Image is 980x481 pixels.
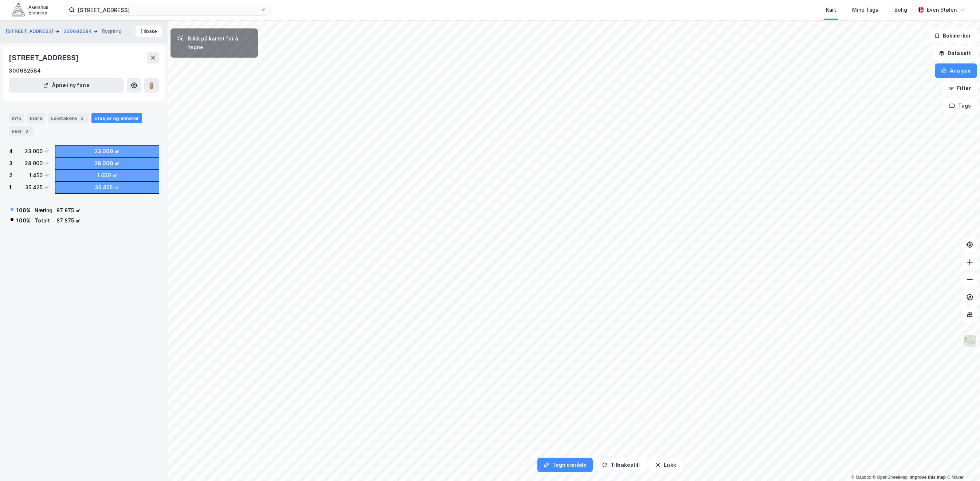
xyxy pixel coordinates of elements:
div: 1 450 ㎡ [97,171,117,180]
div: Info [9,113,24,123]
button: Filter [942,81,977,96]
iframe: Chat Widget [944,446,980,481]
div: Mine Tags [852,5,878,14]
div: Bygning [102,27,122,36]
div: 35 425 ㎡ [95,183,119,192]
div: 28 000 ㎡ [94,159,119,168]
div: 87 875 ㎡ [56,206,81,215]
div: 1 450 ㎡ [29,171,49,180]
div: 300682584 [9,66,41,75]
input: Søk på adresse, matrikkel, gårdeiere, leietakere eller personer [75,4,260,15]
div: 3 [23,128,30,135]
img: Z [963,334,977,348]
div: 1 [9,183,12,192]
button: Åpne i ny fane [9,78,124,93]
button: Bokmerker [928,28,977,43]
a: Mapbox [851,475,871,480]
div: 3 [9,159,13,168]
div: 28 000 ㎡ [25,159,49,168]
div: ESG [9,126,33,136]
div: 100 % [16,216,31,225]
img: akershus-eiendom-logo.9091f326c980b4bce74ccdd9f866810c.svg [12,3,48,16]
a: OpenStreetMap [873,475,908,480]
div: Kontrollprogram for chat [944,446,980,481]
div: 100 % [16,206,31,215]
div: Totalt [35,216,52,225]
div: Næring [35,206,52,215]
div: 4 [9,147,13,156]
button: Tilbakestill [596,458,646,472]
div: Kart [826,5,836,14]
div: Even Stølen [927,5,957,14]
button: [STREET_ADDRESS] [6,28,55,35]
div: 35 425 ㎡ [25,183,49,192]
button: Tegn område [537,458,593,472]
a: Improve this map [910,475,946,480]
div: Eiere [27,113,45,123]
div: 23 000 ㎡ [25,147,49,156]
div: Leietakere [48,113,89,123]
div: Klikk på kartet for å tegne [188,34,252,52]
button: Datasett [933,46,977,61]
div: 87 875 ㎡ [56,216,81,225]
div: 2 [78,115,86,122]
div: Etasjer og enheter [94,115,139,121]
button: Analyse [935,63,977,78]
div: Bolig [894,5,907,14]
button: Lukk [649,458,682,472]
div: [STREET_ADDRESS] [9,52,80,63]
button: 300682584 [63,28,93,35]
button: Tags [943,98,977,113]
button: Tilbake [136,26,162,37]
div: 23 000 ㎡ [94,147,119,156]
div: 2 [9,171,12,180]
